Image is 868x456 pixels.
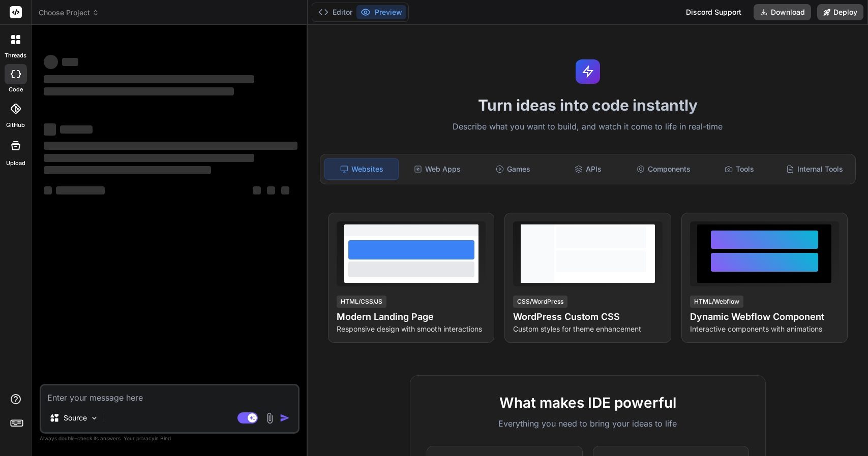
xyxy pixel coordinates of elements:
[476,158,549,180] div: Games
[324,158,399,180] div: Websites
[314,96,862,114] h1: Turn ideas into code instantly
[314,120,862,134] p: Describe what you want to build, and watch it come to life in real-time
[513,324,662,334] p: Custom styles for theme enhancement
[427,417,749,430] p: Everything you need to bring your ideas to life
[690,324,839,334] p: Interactive components with animations
[690,310,839,324] h4: Dynamic Webflow Component
[513,296,567,308] div: CSS/WordPress
[754,4,811,20] button: Download
[337,324,486,334] p: Responsive design with smooth interactions
[778,158,851,180] div: Internal Tools
[60,125,93,134] span: ‌
[9,85,23,94] label: code
[64,413,87,423] p: Source
[56,186,105,194] span: ‌
[6,159,25,168] label: Upload
[280,413,290,423] img: icon
[44,87,234,95] span: ‌
[40,434,300,443] p: Always double-check its answers. Your in Bind
[44,154,254,162] span: ‌
[5,51,26,60] label: threads
[401,158,474,180] div: Web Apps
[356,5,406,19] button: Preview
[702,158,775,180] div: Tools
[680,4,747,20] div: Discord Support
[281,186,289,194] span: ‌
[264,412,276,424] img: attachment
[267,186,275,194] span: ‌
[337,296,386,308] div: HTML/CSS/JS
[6,121,25,129] label: GitHub
[90,414,99,422] img: Pick Models
[427,392,749,413] h2: What makes IDE powerful
[44,55,58,69] span: ‌
[627,158,700,180] div: Components
[552,158,625,180] div: APIs
[44,142,297,150] span: ‌
[690,296,743,308] div: HTML/Webflow
[136,435,155,441] span: privacy
[39,8,99,18] span: Choose Project
[62,58,78,66] span: ‌
[44,75,254,83] span: ‌
[253,186,261,194] span: ‌
[44,123,56,136] span: ‌
[817,4,863,20] button: Deploy
[44,166,211,174] span: ‌
[513,310,662,324] h4: WordPress Custom CSS
[314,5,356,19] button: Editor
[337,310,486,324] h4: Modern Landing Page
[44,186,52,194] span: ‌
